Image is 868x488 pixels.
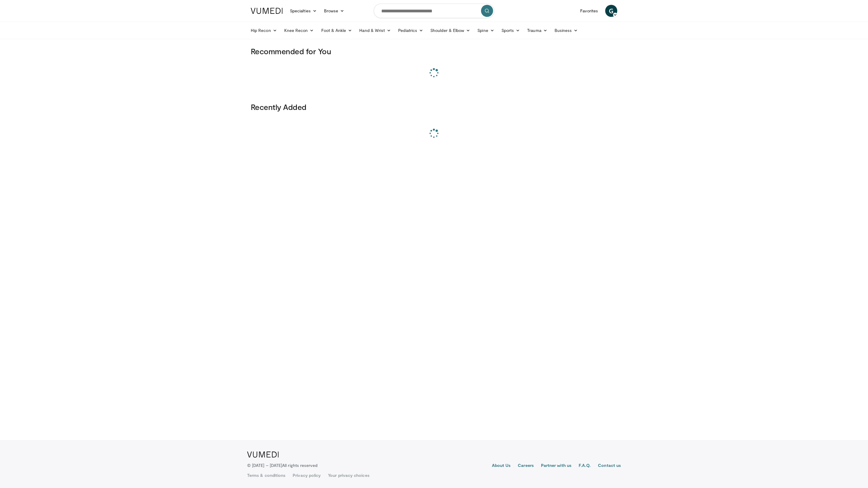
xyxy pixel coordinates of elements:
[474,24,498,36] a: Spine
[577,5,602,17] a: Favorites
[598,462,621,470] a: Contact us
[251,102,617,112] h3: Recently Added
[518,462,534,470] a: Careers
[320,5,348,17] a: Browse
[247,462,318,468] p: © [DATE] – [DATE]
[282,463,317,468] span: All rights reserved
[318,24,356,36] a: Foot & Ankle
[374,4,494,18] input: Search topics, interventions
[251,8,283,14] img: VuMedi Logo
[524,24,551,36] a: Trauma
[247,452,279,458] img: VuMedi Logo
[541,462,571,470] a: Partner with us
[427,24,474,36] a: Shoulder & Elbow
[551,24,582,36] a: Business
[492,462,511,470] a: About Us
[251,46,617,56] h3: Recommended for You
[605,5,617,17] a: G
[395,24,427,36] a: Pediatrics
[356,24,395,36] a: Hand & Wrist
[498,24,524,36] a: Sports
[293,472,321,478] a: Privacy policy
[328,472,369,478] a: Your privacy choices
[286,5,320,17] a: Specialties
[281,24,318,36] a: Knee Recon
[579,462,591,470] a: F.A.Q.
[247,24,281,36] a: Hip Recon
[247,472,285,478] a: Terms & conditions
